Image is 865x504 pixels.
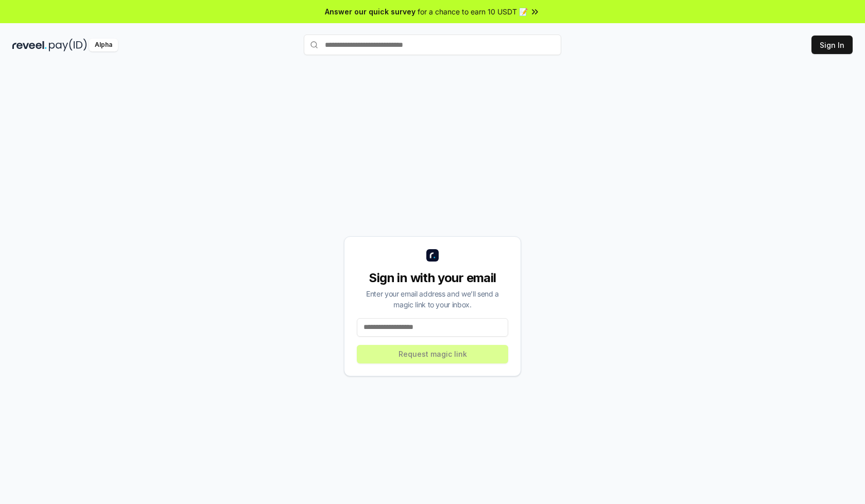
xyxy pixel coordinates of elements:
[89,39,118,51] div: Alpha
[811,36,853,54] button: Sign In
[49,39,87,51] img: pay_id
[12,39,47,51] img: reveel_dark
[357,288,508,310] div: Enter your email address and we’ll send a magic link to your inbox.
[418,6,528,17] span: for a chance to earn 10 USDT 📝
[426,249,439,262] img: logo_small
[357,270,508,286] div: Sign in with your email
[325,6,416,17] span: Answer our quick survey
